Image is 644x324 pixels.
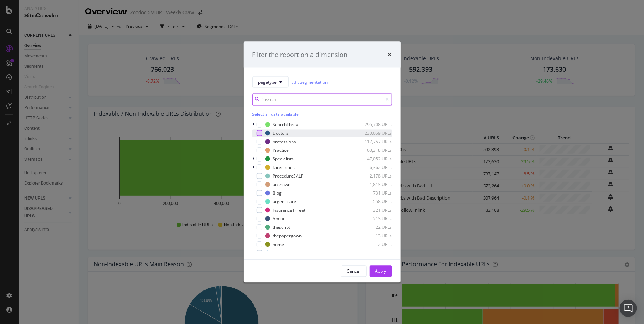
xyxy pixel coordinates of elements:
div: unknown [273,181,291,187]
div: Open Intercom Messenger [620,300,637,317]
div: 47,052 URLs [357,156,392,162]
div: 22 URLs [357,224,392,230]
div: Specialists [273,156,294,162]
div: SearchThreat [273,122,300,128]
div: modal [244,41,401,283]
div: Blog [273,190,282,196]
div: 7 URLs [357,250,392,256]
button: Cancel [341,266,367,277]
div: Doctors [273,130,289,136]
div: 6,362 URLs [357,164,392,170]
button: Apply [370,266,392,277]
div: home [273,241,284,247]
div: 117,757 URLs [357,139,392,145]
div: ProcedureSALP [273,173,304,179]
div: 230,059 URLs [357,130,392,136]
button: pagetype [252,76,289,88]
div: 63,318 URLs [357,147,392,153]
div: times [388,50,392,59]
div: About [273,216,285,222]
div: Apply [375,268,386,274]
div: thescript [273,224,290,230]
div: 295,708 URLs [357,122,392,128]
div: InsuranceThreat [273,207,306,213]
div: Filter the report on a dimension [252,50,348,59]
div: Practice [273,147,289,153]
div: 731 URLs [357,190,392,196]
div: Cancel [347,268,361,274]
div: 213 URLs [357,216,392,222]
div: Select all data available [252,112,392,118]
div: thepapergown [273,233,302,239]
div: 321 URLs [357,207,392,213]
div: professional [273,139,298,145]
div: 558 URLs [357,199,392,205]
div: 12 URLs [357,241,392,247]
div: 2,178 URLs [357,173,392,179]
div: urgent-care [273,199,297,205]
span: pagetype [258,79,277,85]
input: Search [252,93,392,106]
div: Directories [273,164,295,170]
a: Edit Segmentation [292,78,328,86]
div: HTML [273,250,285,256]
div: 1,813 URLs [357,181,392,187]
div: 13 URLs [357,233,392,239]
